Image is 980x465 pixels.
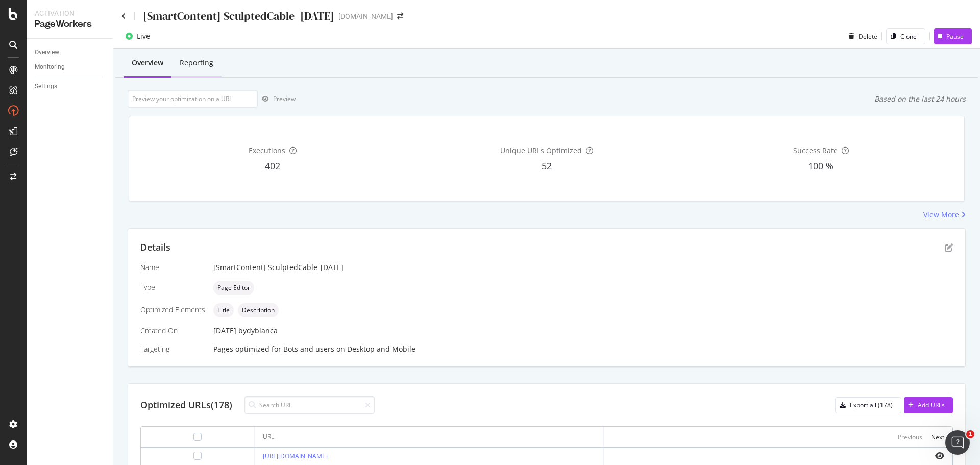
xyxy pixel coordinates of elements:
a: Overview [35,47,106,58]
div: Preview [273,94,296,103]
button: Export all (178) [835,397,901,413]
div: Details [140,241,170,254]
a: Click to go back [121,13,126,20]
a: Settings [35,81,106,92]
span: Executions [249,145,285,155]
span: 100 % [808,160,834,172]
div: [DATE] [213,326,953,336]
div: by dybianca [238,326,278,336]
iframe: Intercom live chat [945,430,970,455]
div: Pause [946,32,964,41]
span: Page Editor [217,285,250,291]
div: Pages optimized for on [213,344,953,354]
div: Desktop and Mobile [347,344,415,354]
i: eye [935,452,944,460]
div: Next [931,433,944,442]
div: Settings [35,81,57,92]
div: Monitoring [35,62,65,72]
span: 52 [542,160,552,172]
div: Clone [900,32,917,41]
a: Monitoring [35,62,106,72]
div: PageWorkers [35,18,105,30]
a: View More [923,210,966,220]
div: [SmartContent] SculptedCable_[DATE] [213,262,953,273]
span: 1 [966,430,974,438]
div: Targeting [140,344,205,354]
div: [DOMAIN_NAME] [338,11,393,21]
div: Previous [898,433,922,442]
div: Created On [140,326,205,336]
div: neutral label [238,303,279,317]
div: Live [137,31,150,41]
input: Search URL [244,396,375,414]
span: Description [242,307,275,313]
div: URL [263,432,274,442]
div: arrow-right-arrow-left [397,13,403,20]
div: Overview [132,58,163,68]
span: 402 [265,160,280,172]
div: neutral label [213,303,234,317]
div: pen-to-square [945,243,953,252]
span: Title [217,307,230,313]
button: Clone [886,28,925,44]
div: Activation [35,8,105,18]
div: Optimized Elements [140,305,205,315]
div: Based on the last 24 hours [874,94,966,104]
div: Type [140,282,205,292]
input: Preview your optimization on a URL [128,90,258,108]
button: Delete [845,28,877,44]
button: Add URLs [904,397,953,413]
div: Add URLs [918,401,945,409]
div: Overview [35,47,59,58]
button: Previous [898,431,922,443]
div: Name [140,262,205,273]
span: Unique URLs Optimized [500,145,582,155]
a: [URL][DOMAIN_NAME] [263,452,328,460]
div: Reporting [180,58,213,68]
div: Bots and users [283,344,334,354]
button: Next [931,431,944,443]
div: [SmartContent] SculptedCable_[DATE] [143,8,334,24]
div: neutral label [213,281,254,295]
button: Pause [934,28,972,44]
div: Delete [859,32,877,41]
div: Export all (178) [850,401,893,409]
div: Optimized URLs (178) [140,399,232,412]
button: Preview [258,91,296,107]
div: View More [923,210,959,220]
span: Success Rate [793,145,838,155]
